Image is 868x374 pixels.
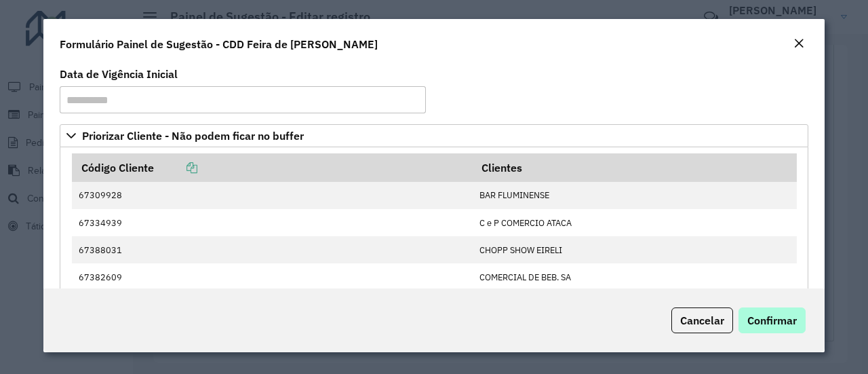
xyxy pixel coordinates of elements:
label: Data de Vigência Inicial [60,66,178,82]
td: C e P COMERCIO ATACA [472,209,796,236]
td: 67309928 [72,182,473,209]
td: BAR FLUMINENSE [472,182,796,209]
span: Confirmar [747,314,797,327]
h4: Formulário Painel de Sugestão - CDD Feira de [PERSON_NAME] [60,36,378,52]
td: CHOPP SHOW EIRELI [472,236,796,263]
button: Close [789,35,808,53]
td: 67388031 [72,236,473,263]
th: Clientes [472,153,796,182]
em: Fechar [793,38,804,49]
button: Confirmar [738,307,806,333]
span: Cancelar [680,314,724,327]
button: Cancelar [671,307,733,333]
td: 67382609 [72,263,473,291]
a: Copiar [154,161,197,174]
span: Priorizar Cliente - Não podem ficar no buffer [82,130,304,141]
td: 67334939 [72,209,473,236]
td: COMERCIAL DE BEB. SA [472,263,796,291]
th: Código Cliente [72,153,473,182]
a: Priorizar Cliente - Não podem ficar no buffer [60,124,808,147]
